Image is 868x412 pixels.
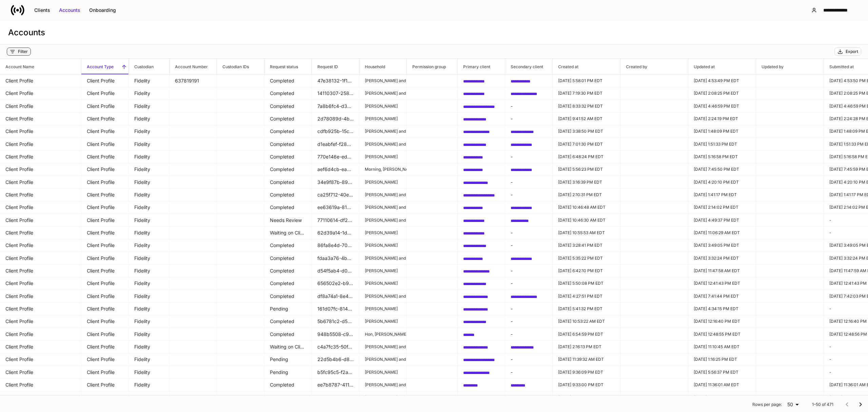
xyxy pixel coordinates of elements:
td: 330ba01d-582a-43e8-8c51-d5f5b4cb083e [458,252,505,265]
span: Permission group [407,59,457,74]
td: 62d39a14-1da7-4642-8f61-ea0b6c41f0be [312,227,359,239]
td: 2025-09-15T14:46:30.866Z [553,214,620,227]
span: Account Number [170,59,217,74]
p: [DATE] 2:10:31 PM EDT [558,192,615,198]
span: Updated by [756,59,824,74]
td: Client Profile [81,189,129,201]
td: 2d78089d-4b0d-4757-8a3f-cc00e2e0d6fe [312,113,359,125]
p: [PERSON_NAME] and [PERSON_NAME] [365,91,401,96]
button: Go to next page [854,398,867,411]
p: [DATE] 10:55:53 AM EDT [558,230,615,236]
p: [PERSON_NAME] and [PERSON_NAME] [365,294,401,299]
td: Completed [264,113,312,125]
p: [PERSON_NAME] and [PERSON_NAME] [365,142,401,147]
td: 2025-09-24T15:47:58.943Z [688,265,756,277]
td: 5b6781c2-d576-4f48-b756-16e988d20411 [312,315,359,328]
p: [DATE] 7:19:30 PM EDT [558,91,615,96]
td: 2025-09-23T20:20:10.499Z [688,176,756,189]
span: Custodian IDs [217,59,264,74]
td: bc187d33-e6ae-45c2-9fd4-e4dd670858ea [458,265,505,277]
h6: Account Type [81,63,114,70]
td: 2025-09-22T17:48:09.465Z [688,125,756,138]
p: [DATE] 2:24:19 PM EDT [694,116,750,121]
td: 2025-09-16T23:01:30.743Z [553,138,620,151]
td: Completed [264,163,312,176]
p: [PERSON_NAME] [365,116,401,121]
td: 2025-09-29T20:49:37.278Z [688,214,756,227]
p: [DATE] 11:47:58 AM EDT [694,268,750,274]
td: Fidelity [129,125,170,138]
td: 2025-09-22T18:08:25.506Z [688,87,756,100]
span: Account Type [81,59,129,74]
td: Client Profile [81,151,129,163]
p: [PERSON_NAME] [365,306,401,312]
td: Fidelity [129,239,170,252]
p: [DATE] 2:08:25 PM EDT [694,91,750,96]
td: Client Profile [81,214,129,227]
button: Clients [30,5,55,16]
td: fdaa3a76-4be6-4c3d-a70d-2783c37bc314 [312,252,359,265]
p: [DATE] 10:46:48 AM EDT [558,205,615,210]
td: f6f67107-c449-42ce-903f-b42eed83a9f2 [458,75,505,87]
td: a80566a5-dbeb-4cda-855b-c9fd8e51f265 [458,189,505,201]
p: [DATE] 6:42:10 PM EDT [558,268,615,274]
span: Updated at [688,59,756,74]
p: [DATE] 6:48:24 PM EDT [558,154,615,160]
td: Fidelity [129,227,170,239]
td: 47e38132-1f1d-404c-ae40-ac7aa833e4ea [312,75,359,87]
h6: Request status [264,63,298,70]
h6: Household [359,63,385,70]
td: 2025-09-19T19:32:24.011Z [688,252,756,265]
td: 2025-09-16T21:58:01.331Z [553,75,620,87]
td: ca25f712-40ed-40f8-ac84-90b54359ae68 [312,189,359,201]
p: [DATE] 2:14:02 PM EDT [694,205,750,210]
td: 656502e2-b96c-400a-9a77-c90e448c1dcd [312,277,359,290]
p: [DATE] 5:16:58 PM EDT [694,154,750,160]
p: [PERSON_NAME] [365,243,401,248]
p: [DATE] 1:51:33 PM EDT [694,142,750,147]
h6: Updated by [756,63,784,70]
p: [DATE] 12:16:40 PM EDT [694,319,750,324]
td: cdfb925b-15cd-46a1-a983-75b901e8f150 [312,125,359,138]
td: 2025-09-14T21:56:23.096Z [553,163,620,176]
span: Request ID [312,59,359,74]
td: 77bbad09-3bd4-43d5-9129-7141c729abba [505,201,553,214]
p: [PERSON_NAME] and [PERSON_NAME] [365,78,401,83]
td: 2025-09-20T16:16:40.179Z [688,315,756,328]
p: [DATE] 8:33:32 PM EDT [558,104,615,109]
p: [DATE] 3:16:39 PM EDT [558,180,615,185]
td: Completed [264,265,312,277]
h6: Updated at [688,63,715,70]
td: 2025-09-13T22:48:24.164Z [553,151,620,163]
p: [DATE] 3:38:50 PM EDT [558,129,615,134]
p: [DATE] 3:49:05 PM EDT [694,243,750,248]
p: [PERSON_NAME] and [PERSON_NAME] [365,218,401,223]
td: 2025-09-15T23:41:44.924Z [688,290,756,303]
td: 2025-09-15T14:53:22.194Z [553,315,620,328]
span: Household [359,59,407,74]
p: [DATE] 5:58:01 PM EDT [558,78,615,83]
p: - [511,115,547,122]
td: 637819191 [170,75,217,87]
h6: Submitted at [824,63,854,70]
td: 6deac992-ece6-4481-9b02-21903e9b7322 [505,87,553,100]
td: Client Profile [81,227,129,239]
td: Fidelity [129,277,170,290]
td: Client Profile [81,239,129,252]
p: [PERSON_NAME] [365,281,401,286]
p: [DATE] 4:27:51 PM EDT [558,294,615,299]
p: - [511,153,547,160]
td: Completed [264,176,312,189]
td: Client Profile [81,87,129,100]
td: ca6a02fd-25bf-4a75-bb73-8d8a6173db98 [458,151,505,163]
td: 1d8da2d1-2bf5-49e7-9ee5-ca281cd33adb [505,290,553,303]
p: - [511,179,547,186]
td: 2025-09-17T20:53:49.625Z [688,75,756,87]
td: Fidelity [129,100,170,113]
td: a437de17-bc8b-4e56-bf3c-863008cb3f69 [458,87,505,100]
div: Onboarding [89,7,116,14]
td: Pending [264,303,312,315]
p: [DATE] 7:01:30 PM EDT [558,142,615,147]
div: 50 [785,401,801,408]
p: Morning, [PERSON_NAME] and [PERSON_NAME] [365,167,401,172]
